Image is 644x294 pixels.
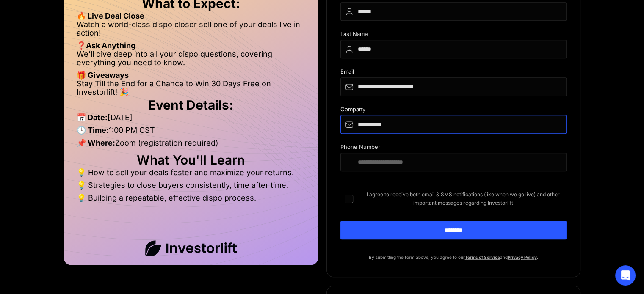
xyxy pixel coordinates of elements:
[77,50,305,71] li: We’ll dive deep into all your dispo questions, covering everything you need to know.
[77,168,305,181] li: 💡 How to sell your deals faster and maximize your returns.
[148,97,233,113] strong: Event Details:
[360,190,567,207] span: I agree to receive both email & SMS notifications (like when we go live) and other important mess...
[77,113,305,126] li: [DATE]
[77,156,305,164] h2: What You'll Learn
[77,126,305,139] li: 1:00 PM CST
[508,255,537,260] a: Privacy Policy
[340,69,567,77] div: Email
[77,71,129,80] strong: 🎁 Giveaways
[77,181,305,194] li: 💡 Strategies to close buyers consistently, time after time.
[77,126,109,135] strong: 🕒 Time:
[77,139,305,151] li: Zoom (registration required)
[77,113,108,122] strong: 📅 Date:
[77,138,115,147] strong: 📌 Where:
[340,253,567,261] p: By submitting the form above, you agree to our and .
[77,41,135,50] strong: ❓Ask Anything
[465,255,500,260] a: Terms of Service
[340,144,567,153] div: Phone Number
[615,265,636,286] div: Open Intercom Messenger
[340,31,567,40] div: Last Name
[340,106,567,115] div: Company
[77,194,305,202] li: 💡 Building a repeatable, effective dispo process.
[77,20,305,41] li: Watch a world-class dispo closer sell one of your deals live in action!
[77,80,305,96] li: Stay Till the End for a Chance to Win 30 Days Free on Investorlift! 🎉
[77,11,144,20] strong: 🔥 Live Deal Close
